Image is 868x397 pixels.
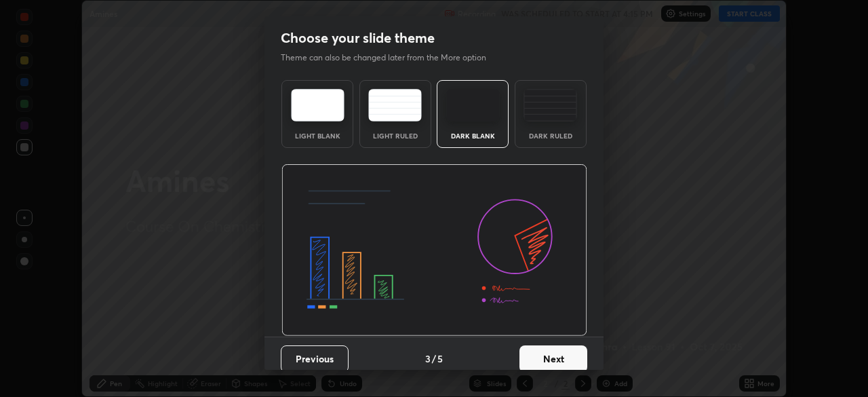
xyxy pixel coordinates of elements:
img: lightRuledTheme.5fabf969.svg [368,89,422,121]
div: Dark Ruled [524,132,578,139]
h4: 3 [425,352,431,366]
img: darkRuledTheme.de295e13.svg [524,89,577,121]
button: Previous [281,345,349,373]
h4: 5 [437,352,443,366]
h4: / [432,352,436,366]
h2: Choose your slide theme [281,29,435,47]
img: darkTheme.f0cc69e5.svg [446,89,500,121]
p: Theme can also be changed later from the More option [281,52,500,64]
img: darkThemeBanner.d06ce4a2.svg [281,164,587,337]
div: Light Blank [290,132,344,139]
button: Next [519,345,587,373]
div: Light Ruled [368,132,422,139]
div: Dark Blank [446,132,500,139]
img: lightTheme.e5ed3b09.svg [291,89,344,121]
